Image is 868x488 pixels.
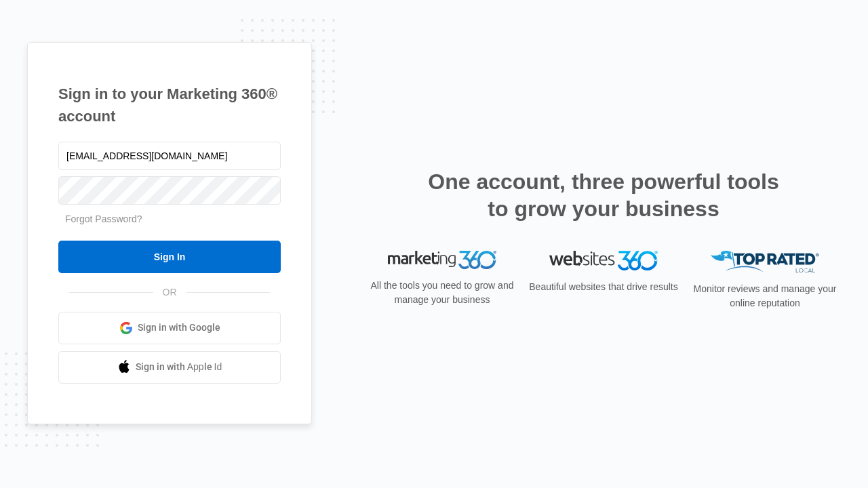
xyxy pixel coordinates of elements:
[424,168,783,222] h2: One account, three powerful tools to grow your business
[58,142,281,170] input: Email
[58,83,281,127] h1: Sign in to your Marketing 360® account
[136,360,222,374] span: Sign in with Apple Id
[153,285,186,300] span: OR
[366,279,518,307] p: All the tools you need to grow and manage your business
[65,213,142,224] a: Forgot Password?
[549,251,658,270] img: Websites 360
[58,241,281,273] input: Sign In
[388,251,496,270] img: Marketing 360
[138,321,220,335] span: Sign in with Google
[528,280,679,294] p: Beautiful websites that drive results
[689,282,841,310] p: Monitor reviews and manage your online reputation
[711,251,819,273] img: Top Rated Local
[58,351,281,384] a: Sign in with Apple Id
[58,312,281,344] a: Sign in with Google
